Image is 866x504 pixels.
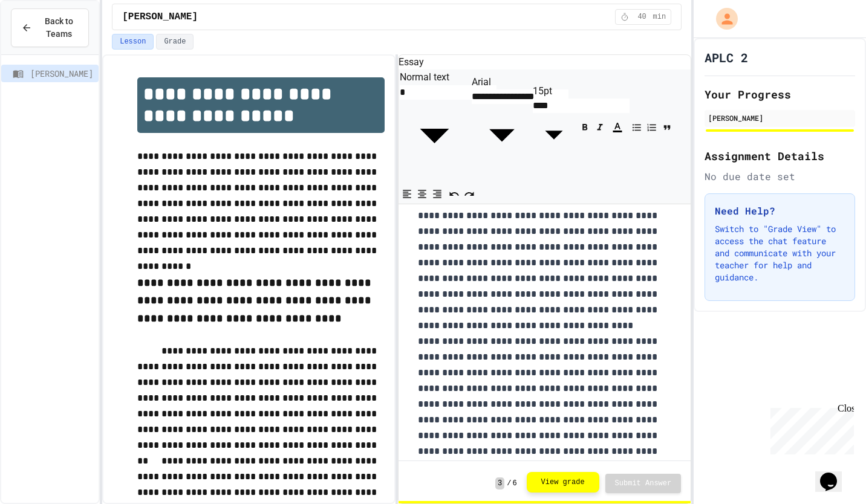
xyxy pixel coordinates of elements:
[708,112,851,123] div: [PERSON_NAME]
[415,185,429,203] button: Align Center
[527,472,599,493] button: View grade
[11,8,89,47] button: Back to Teams
[5,5,83,77] div: Chat with us now!Close
[660,118,674,136] button: Quote
[156,34,194,50] button: Grade
[703,5,741,33] div: My Account
[400,70,469,85] div: Normal text
[653,12,666,22] span: min
[705,169,855,184] div: No due date set
[705,86,855,103] h2: Your Progress
[430,185,444,203] button: Align Right
[715,223,845,283] p: Switch to "Grade View" to access the chat feature and communicate with your teacher for help and ...
[533,84,575,99] div: 15pt
[578,118,592,136] button: Bold (⌘+B)
[633,12,652,22] span: 40
[39,15,79,40] span: Back to Teams
[400,185,414,203] button: Align Left
[593,118,607,136] button: Italic (⌘+I)
[630,118,644,136] button: Bullet List
[512,479,516,488] span: 6
[766,403,854,454] iframe: chat widget
[472,75,532,89] div: Arial
[399,55,691,69] h6: Essay
[447,185,461,203] button: Undo (⌘+Z)
[30,67,94,80] span: [PERSON_NAME]
[507,479,511,488] span: /
[605,474,682,493] button: Submit Answer
[495,477,504,489] span: 3
[112,34,154,50] button: Lesson
[715,204,845,218] h3: Need Help?
[462,185,477,203] button: Redo (⌘+⇧+Z)
[122,10,198,24] span: [PERSON_NAME]
[815,456,854,492] iframe: chat widget
[705,147,855,164] h2: Assignment Details
[705,49,748,66] h1: APLC 2
[645,118,659,136] button: Numbered List
[615,479,672,488] span: Submit Answer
